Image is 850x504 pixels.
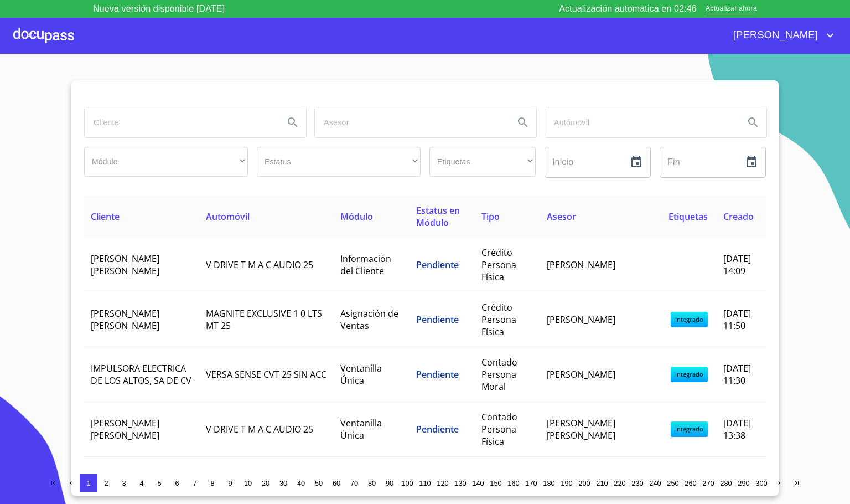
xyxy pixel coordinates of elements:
[723,362,751,387] span: [DATE] 11:30
[469,474,487,492] button: 140
[386,479,393,487] span: 90
[522,474,540,492] button: 170
[239,474,257,492] button: 10
[753,474,770,492] button: 300
[257,474,274,492] button: 20
[487,474,505,492] button: 150
[576,474,593,492] button: 200
[91,307,159,332] span: [PERSON_NAME] [PERSON_NAME]
[315,479,323,487] span: 50
[540,474,558,492] button: 180
[725,27,837,44] button: account of current user
[547,259,615,271] span: [PERSON_NAME]
[345,474,363,492] button: 70
[221,474,239,492] button: 9
[363,474,381,492] button: 80
[596,479,608,487] span: 210
[646,474,664,492] button: 240
[297,479,305,487] span: 40
[416,313,459,326] span: Pendiente
[91,417,159,441] span: [PERSON_NAME] [PERSON_NAME]
[481,210,500,223] span: Tipo
[315,107,505,137] input: search
[699,474,717,492] button: 270
[667,479,678,487] span: 250
[505,474,522,492] button: 160
[85,107,275,137] input: search
[723,253,751,277] span: [DATE] 14:09
[340,417,382,441] span: Ventanilla Única
[157,479,161,487] span: 5
[139,479,143,487] span: 4
[398,474,416,492] button: 100
[279,109,306,136] button: Search
[472,479,484,487] span: 140
[429,147,536,177] div: ​
[115,474,133,492] button: 3
[547,210,576,223] span: Asesor
[416,204,460,229] span: Estatus en Módulo
[685,479,696,487] span: 260
[104,479,108,487] span: 2
[671,421,708,437] span: integrado
[437,479,448,487] span: 120
[559,2,697,16] p: Actualización automatica en 02:46
[481,301,516,338] span: Crédito Persona Física
[454,479,466,487] span: 130
[671,312,708,327] span: integrado
[629,474,646,492] button: 230
[720,479,732,487] span: 280
[350,479,358,487] span: 70
[204,474,221,492] button: 8
[328,474,345,492] button: 60
[416,259,459,271] span: Pendiente
[561,479,572,487] span: 190
[481,411,517,448] span: Contado Persona Física
[717,474,735,492] button: 280
[310,474,328,492] button: 50
[333,479,340,487] span: 60
[614,479,625,487] span: 220
[452,474,469,492] button: 130
[168,474,186,492] button: 6
[723,307,751,332] span: [DATE] 11:50
[262,479,269,487] span: 20
[740,109,766,136] button: Search
[649,479,661,487] span: 240
[547,313,615,326] span: [PERSON_NAME]
[228,479,232,487] span: 9
[481,246,516,283] span: Crédito Persona Física
[206,210,250,223] span: Automóvil
[340,307,398,332] span: Asignación de Ventas
[738,479,749,487] span: 290
[416,368,459,380] span: Pendiente
[510,109,536,136] button: Search
[368,479,376,487] span: 80
[91,210,120,223] span: Cliente
[206,368,326,380] span: VERSA SENSE CVT 25 SIN ACC
[664,474,682,492] button: 250
[671,367,708,382] span: integrado
[416,423,459,435] span: Pendiente
[175,479,179,487] span: 6
[631,479,643,487] span: 230
[206,423,313,435] span: V DRIVE T M A C AUDIO 25
[682,474,699,492] button: 260
[416,474,434,492] button: 110
[80,474,97,492] button: 1
[401,479,413,487] span: 100
[93,2,225,16] p: Nueva versión disponible [DATE]
[122,479,126,487] span: 3
[525,479,537,487] span: 170
[381,474,398,492] button: 90
[723,417,751,441] span: [DATE] 13:38
[151,474,168,492] button: 5
[340,253,391,277] span: Información del Cliente
[292,474,310,492] button: 40
[193,479,196,487] span: 7
[97,474,115,492] button: 2
[133,474,151,492] button: 4
[481,356,517,393] span: Contado Persona Moral
[340,362,382,387] span: Ventanilla Única
[755,479,767,487] span: 300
